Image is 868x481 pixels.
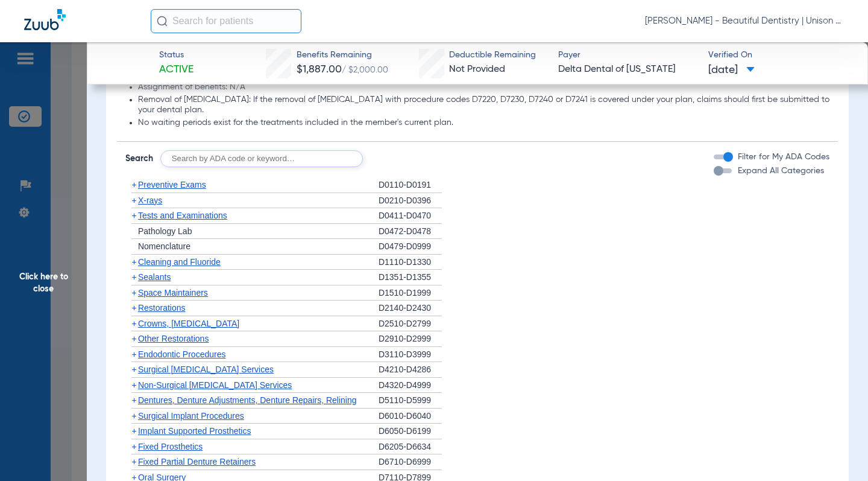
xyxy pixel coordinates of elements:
span: + [131,257,136,267]
div: D6010-D6040 [379,409,442,424]
span: + [131,411,136,421]
li: Removal of [MEDICAL_DATA]: If the removal of [MEDICAL_DATA] with procedure codes D7220, D7230, D7... [138,95,829,116]
label: Filter for My ADA Codes [735,151,829,164]
span: [DATE] [708,63,755,78]
span: Dentures, Denture Adjustments, Denture Repairs, Relining [138,395,357,405]
div: D6710-D6999 [379,454,442,470]
div: D1351-D1355 [379,270,442,285]
span: + [131,349,136,359]
li: Assignment of benefits: N/A [138,82,829,93]
div: D0479-D0999 [379,239,442,255]
span: + [131,272,136,282]
span: + [131,365,136,374]
span: Other Restorations [138,334,209,343]
div: D6205-D6634 [379,439,442,455]
span: Non-Surgical [MEDICAL_DATA] Services [138,380,292,390]
div: D0110-D0191 [379,177,442,193]
span: Space Maintainers [138,288,208,298]
span: + [131,334,136,343]
span: + [131,196,136,205]
span: Fixed Partial Denture Retainers [138,457,256,467]
span: Status [159,49,193,62]
span: Endodontic Procedures [138,349,226,359]
input: Search by ADA code or keyword… [160,150,363,167]
span: Verified On [708,49,848,62]
div: D1110-D1330 [379,255,442,270]
span: Sealants [138,272,171,282]
div: D2510-D2799 [379,316,442,332]
span: Pathology Lab [138,226,192,236]
span: Cleaning and Fluoride [138,257,221,267]
span: + [131,380,136,390]
span: Delta Dental of [US_STATE] [558,62,698,77]
span: Implant Supported Prosthetics [138,426,251,436]
img: Search Icon [157,16,168,27]
div: D3110-D3999 [379,347,442,363]
span: + [131,457,136,467]
input: Search for patients [151,9,301,33]
span: + [131,442,136,451]
span: [PERSON_NAME] - Beautiful Dentistry | Unison Dental Group [645,15,844,27]
li: No waiting periods exist for the treatments included in the member's current plan. [138,118,829,129]
span: X-rays [138,196,162,205]
div: D4210-D4286 [379,362,442,378]
span: Deductible Remaining [449,49,536,62]
span: + [131,395,136,405]
div: D4320-D4999 [379,378,442,393]
span: Surgical [MEDICAL_DATA] Services [138,365,274,374]
span: + [131,180,136,190]
span: Expand All Categories [738,167,824,175]
div: D6050-D6199 [379,424,442,439]
div: D1510-D1999 [379,285,442,301]
div: D2910-D2999 [379,331,442,347]
span: Nomenclature [138,241,190,251]
span: + [131,426,136,436]
span: Fixed Prosthetics [138,442,203,451]
span: Active [159,62,193,77]
span: Benefits Remaining [297,49,388,62]
span: + [131,303,136,313]
div: D0210-D0396 [379,193,442,209]
span: / $2,000.00 [342,66,388,74]
span: Not Provided [449,65,505,74]
span: Tests and Examinations [138,211,227,220]
span: + [131,211,136,220]
div: D5110-D5999 [379,393,442,409]
span: Restorations [138,303,186,313]
span: Payer [558,49,698,62]
span: Search [125,153,153,165]
span: + [131,319,136,328]
img: Zuub Logo [24,9,66,30]
div: D2140-D2430 [379,301,442,316]
span: $1,887.00 [297,64,342,75]
iframe: Chat Widget [808,423,868,481]
span: + [131,288,136,298]
span: Crowns, [MEDICAL_DATA] [138,319,239,328]
span: Preventive Exams [138,180,206,190]
span: Surgical Implant Procedures [138,411,244,421]
div: D0472-D0478 [379,224,442,240]
div: D0411-D0470 [379,208,442,224]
